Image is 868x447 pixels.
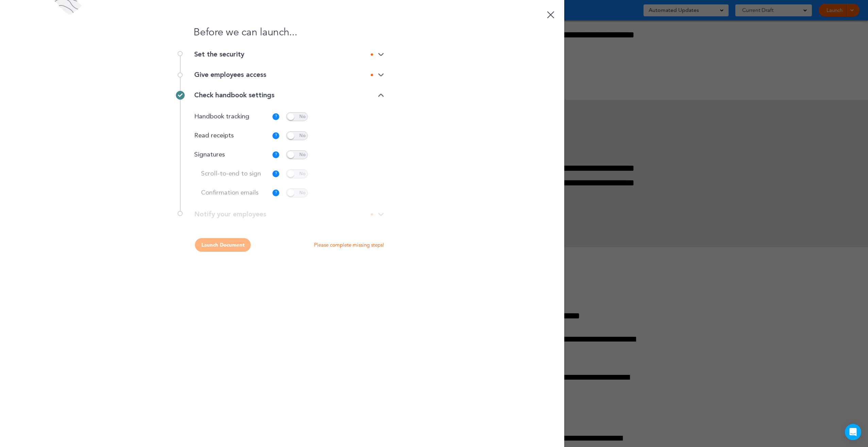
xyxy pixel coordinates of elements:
[194,133,267,139] p: Read receipts
[378,52,384,57] img: arrow-down@2x.png
[378,73,384,77] img: arrow-down@2x.png
[194,114,267,120] p: Handbook tracking
[194,152,267,158] p: Signatures
[378,93,384,98] img: arrow-down@2x.png
[194,51,384,58] div: Set the security
[194,71,384,78] div: Give employees access
[272,132,279,139] div: ?
[845,424,861,440] div: Open Intercom Messenger
[272,170,279,177] div: ?
[272,151,279,158] div: ?
[314,242,384,248] p: Please complete missing steps!
[272,189,279,196] div: ?
[194,92,384,99] div: Check handbook settings
[180,27,384,37] h1: Before we can launch...
[272,113,279,120] div: ?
